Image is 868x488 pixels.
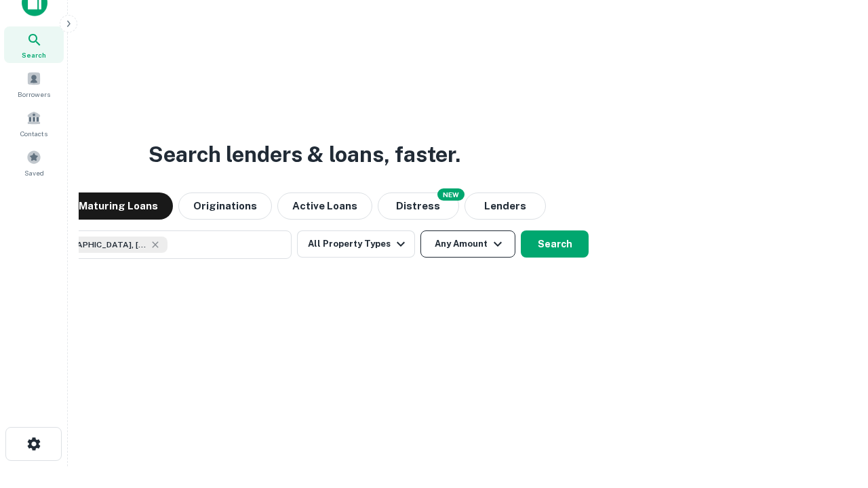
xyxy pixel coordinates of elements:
a: Contacts [4,105,64,142]
div: NEW [437,188,465,201]
span: Saved [24,167,44,178]
span: Borrowers [18,89,50,100]
a: Search [4,26,64,63]
button: Maturing Loans [64,192,173,220]
button: [GEOGRAPHIC_DATA], [GEOGRAPHIC_DATA], [GEOGRAPHIC_DATA] [20,230,292,259]
button: Search [521,230,589,258]
a: Saved [4,144,64,181]
button: Active Loans [277,192,372,220]
span: Contacts [20,128,47,139]
a: Borrowers [4,66,64,102]
button: Search distressed loans with lien and other non-mortgage details. [378,192,459,220]
span: [GEOGRAPHIC_DATA], [GEOGRAPHIC_DATA], [GEOGRAPHIC_DATA] [45,239,147,251]
button: Originations [178,192,272,220]
button: Any Amount [420,230,515,258]
button: Lenders [465,192,546,220]
span: Search [22,49,46,60]
button: All Property Types [297,230,415,258]
h3: Search lenders & loans, faster. [149,138,460,171]
iframe: Chat Widget [800,380,868,445]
